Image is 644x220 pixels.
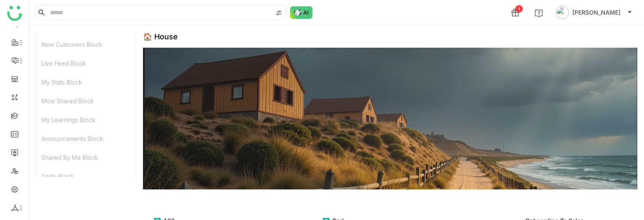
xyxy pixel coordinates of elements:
[572,8,621,17] span: [PERSON_NAME]
[290,6,313,19] img: ask-buddy-normal.svg
[36,148,134,167] div: Shared By Me Block
[554,6,634,19] button: [PERSON_NAME]
[36,129,134,148] div: Announcements Block
[36,54,134,73] div: Live Feed Block
[36,110,134,129] div: My Learnings Block
[36,92,134,110] div: Most Shared Block
[515,5,523,13] div: 1
[143,48,637,189] img: 68553b2292361c547d91f02a
[535,9,543,18] img: help.svg
[143,32,178,41] div: 🏠 House
[36,167,134,186] div: Todo Block
[556,6,569,19] img: avatar
[275,10,282,16] img: search-type.svg
[7,6,22,21] img: logo
[36,35,134,54] div: New Customers Block
[36,73,134,92] div: My Stats Block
